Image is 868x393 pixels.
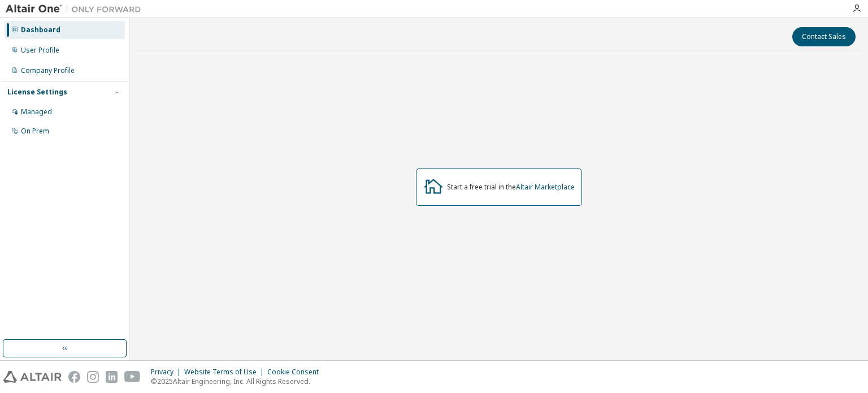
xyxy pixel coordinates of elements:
[106,371,118,383] img: linkedin.svg
[516,182,575,192] a: Altair Marketplace
[124,371,141,383] img: youtube.svg
[447,183,575,192] div: Start a free trial in the
[87,371,99,383] img: instagram.svg
[68,371,80,383] img: facebook.svg
[21,66,75,75] div: Company Profile
[151,377,325,386] p: © 2025 Altair Engineering, Inc. All Rights Reserved.
[151,368,184,377] div: Privacy
[6,3,147,15] img: Altair One
[7,88,67,97] div: License Settings
[21,127,49,136] div: On Prem
[21,25,60,34] div: Dashboard
[21,46,59,55] div: User Profile
[3,371,62,383] img: altair_logo.svg
[184,368,267,377] div: Website Terms of Use
[792,27,856,46] button: Contact Sales
[21,107,52,116] div: Managed
[267,368,325,377] div: Cookie Consent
